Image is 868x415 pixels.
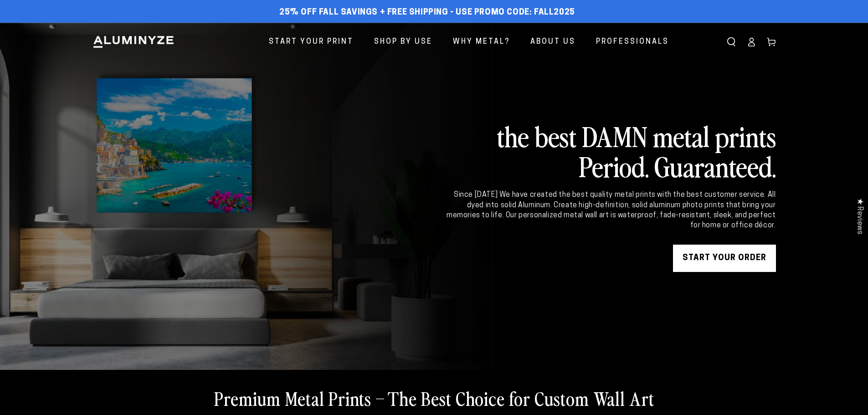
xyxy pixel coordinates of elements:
[446,30,517,54] a: Why Metal?
[851,191,868,241] div: Click to open Judge.me floating reviews tab
[524,30,582,54] a: About Us
[367,30,439,54] a: Shop By Use
[92,35,175,49] img: Aluminyze
[374,36,432,49] span: Shop By Use
[279,8,575,18] span: 25% off FALL Savings + Free Shipping - Use Promo Code: FALL2025
[262,30,360,54] a: Start Your Print
[530,36,575,49] span: About Us
[589,30,676,54] a: Professionals
[269,36,354,49] span: Start Your Print
[596,36,669,49] span: Professionals
[445,121,776,181] h2: the best DAMN metal prints Period. Guaranteed.
[445,190,776,231] div: Since [DATE] We have created the best quality metal prints with the best customer service. All dy...
[721,32,741,52] summary: Search our site
[673,245,776,272] a: START YOUR Order
[453,36,510,49] span: Why Metal?
[214,386,654,410] h2: Premium Metal Prints – The Best Choice for Custom Wall Art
